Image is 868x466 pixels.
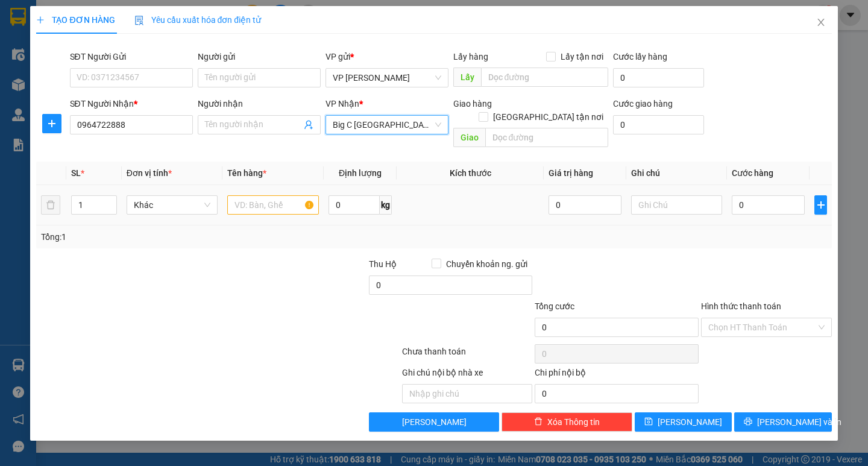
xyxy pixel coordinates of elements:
button: plus [814,195,826,215]
span: Tổng cước [535,301,574,311]
input: 0 [549,195,621,215]
span: user-add [304,120,313,130]
span: delete [534,417,542,427]
span: Giao hàng [453,99,492,109]
span: VP Nhận [325,99,359,109]
span: Chuyển khoản ng. gửi [441,257,532,271]
span: plus [815,200,826,210]
input: Dọc đường [485,128,608,147]
input: Cước lấy hàng [613,68,704,87]
input: VD: Bàn, Ghế [227,195,318,215]
span: Giao [453,128,485,147]
span: Yêu cầu xuất hóa đơn điện tử [134,15,262,25]
div: Ghi chú nội bộ nhà xe [402,366,533,384]
span: Lấy tận nơi [556,50,608,63]
div: Người nhận [198,97,321,110]
input: Dọc đường [481,68,608,87]
div: Người gửi [198,50,321,63]
span: [PERSON_NAME] [402,415,467,429]
span: [GEOGRAPHIC_DATA] tận nơi [488,110,608,124]
span: Cước hàng [732,168,773,178]
button: delete [41,195,60,215]
span: Lấy [453,68,481,87]
input: Ghi Chú [631,195,722,215]
button: deleteXóa Thông tin [502,412,632,432]
div: Chi phí nội bộ [535,366,699,384]
span: [PERSON_NAME] và In [757,415,841,429]
div: VP gửi [325,50,448,63]
input: Cước giao hàng [613,115,704,134]
span: close [816,17,826,27]
span: Xóa Thông tin [547,415,600,429]
img: icon [134,16,144,25]
span: Giá trị hàng [549,168,593,178]
label: Cước giao hàng [613,99,673,109]
button: printer[PERSON_NAME] và In [734,412,831,432]
button: Close [804,6,838,40]
span: Tên hàng [227,168,266,178]
span: SL [71,168,81,178]
span: [PERSON_NAME] [658,415,722,429]
span: plus [36,16,45,24]
span: Kích thước [450,168,491,178]
div: Chưa thanh toán [401,345,534,366]
th: Ghi chú [626,162,727,185]
div: SĐT Người Gửi [70,50,193,63]
span: Big C Nam Định [333,116,441,134]
label: Hình thức thanh toán [701,301,781,311]
span: plus [43,119,61,128]
span: TẠO ĐƠN HÀNG [36,15,115,25]
span: Lấy hàng [453,52,488,61]
input: Nhập ghi chú [402,384,533,403]
button: save[PERSON_NAME] [635,412,732,432]
span: Khác [134,196,210,214]
span: kg [380,195,392,215]
span: Định lượng [339,168,382,178]
label: Cước lấy hàng [613,52,667,61]
span: save [644,417,653,427]
button: plus [42,114,61,133]
button: [PERSON_NAME] [369,412,500,432]
span: Đơn vị tính [127,168,172,178]
span: Thu Hộ [369,259,397,269]
span: printer [744,417,752,427]
div: SĐT Người Nhận [70,97,193,110]
span: VP Trần Bình [333,69,441,87]
div: Tổng: 1 [41,230,336,244]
